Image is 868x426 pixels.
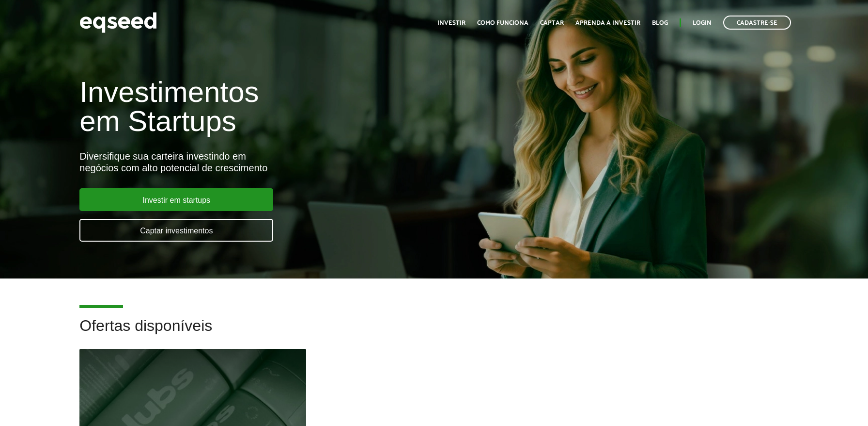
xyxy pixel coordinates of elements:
[693,20,712,26] a: Login
[437,20,465,26] a: Investir
[652,20,668,26] a: Blog
[79,78,499,136] h1: Investimentos em Startups
[79,188,273,211] a: Investir em startups
[79,10,157,35] img: EqSeed
[79,219,273,242] a: Captar investimentos
[723,16,791,30] a: Cadastre-se
[540,20,564,26] a: Captar
[477,20,528,26] a: Como funciona
[79,150,499,174] div: Diversifique sua carteira investindo em negócios com alto potencial de crescimento
[79,317,788,349] h2: Ofertas disponíveis
[575,20,640,26] a: Aprenda a investir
